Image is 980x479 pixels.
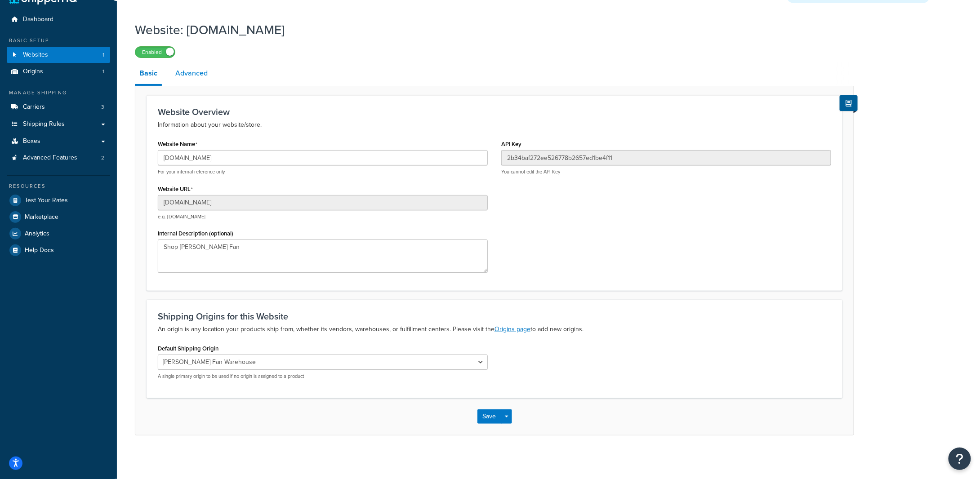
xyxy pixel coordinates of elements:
[7,116,110,133] a: Shipping Rules
[7,11,110,28] a: Dashboard
[101,103,104,111] span: 3
[501,141,521,147] label: API Key
[7,89,110,97] div: Manage Shipping
[25,230,49,238] span: Analytics
[135,47,175,58] label: Enabled
[171,62,212,84] a: Advanced
[7,150,110,166] li: Advanced Features
[25,247,54,254] span: Help Docs
[158,186,193,193] label: Website URL
[501,169,831,175] p: You cannot edit the API Key
[158,107,831,117] h3: Website Overview
[158,311,831,321] h3: Shipping Origins for this Website
[7,47,110,63] a: Websites1
[23,137,40,145] span: Boxes
[7,47,110,63] li: Websites
[7,226,110,242] a: Analytics
[7,209,110,225] a: Marketplace
[135,21,843,39] h1: Website: [DOMAIN_NAME]
[7,182,110,190] div: Resources
[7,192,110,208] a: Test Your Rates
[158,239,488,273] textarea: Shop [PERSON_NAME] Fan
[25,197,68,204] span: Test Your Rates
[158,373,488,380] p: A single primary origin to be used if no origin is assigned to a product
[23,103,45,111] span: Carriers
[477,409,502,424] button: Save
[7,63,110,80] li: Origins
[7,99,110,115] li: Carriers
[7,242,110,258] a: Help Docs
[25,213,58,221] span: Marketplace
[102,51,104,59] span: 1
[7,133,110,150] a: Boxes
[23,68,43,75] span: Origins
[7,37,110,44] div: Basic Setup
[101,154,104,162] span: 2
[949,448,971,470] button: Open Resource Center
[7,63,110,80] a: Origins1
[158,230,233,237] label: Internal Description (optional)
[494,324,530,334] a: Origins page
[158,141,197,148] label: Website Name
[23,51,48,59] span: Websites
[158,169,488,175] p: For your internal reference only
[158,345,218,352] label: Default Shipping Origin
[135,62,162,86] a: Basic
[7,150,110,166] a: Advanced Features2
[23,16,53,23] span: Dashboard
[158,213,488,220] p: e.g. [DOMAIN_NAME]
[23,154,77,162] span: Advanced Features
[158,120,831,130] p: Information about your website/store.
[23,120,65,128] span: Shipping Rules
[7,99,110,115] a: Carriers3
[158,324,831,335] p: An origin is any location your products ship from, whether its vendors, warehouses, or fulfillmen...
[102,68,104,75] span: 1
[501,150,831,165] input: XDL713J089NBV22
[840,95,858,111] button: Show Help Docs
